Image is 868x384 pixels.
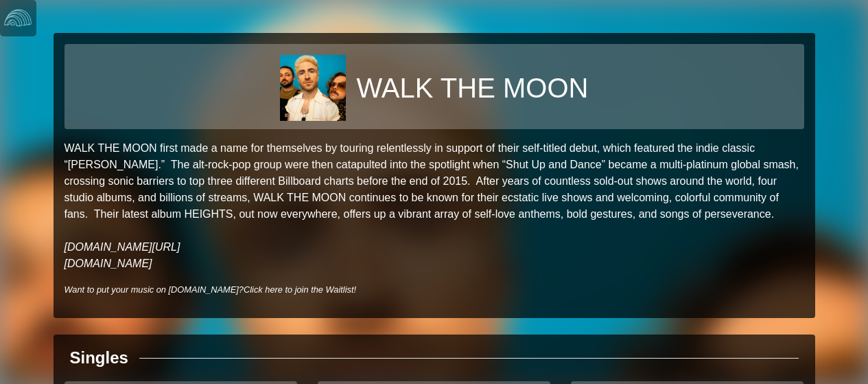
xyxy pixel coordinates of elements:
a: [DOMAIN_NAME][URL] [64,241,180,253]
a: Click here to join the Waitlist! [244,284,356,295]
img: logo-white-4c48a5e4bebecaebe01ca5a9d34031cfd3d4ef9ae749242e8c4bf12ef99f53e8.png [4,4,32,32]
p: WALK THE MOON first made a name for themselves by touring relentlessly in support of their self-t... [64,140,804,272]
div: Singles [70,346,128,370]
h1: WALK THE MOON [357,71,589,104]
img: 338b1fbd381984b11e422ecb6bdac12289548b1f83705eb59faa29187b674643.jpg [280,55,346,121]
a: [DOMAIN_NAME] [64,258,152,269]
i: Want to put your music on [DOMAIN_NAME]? [64,284,357,295]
